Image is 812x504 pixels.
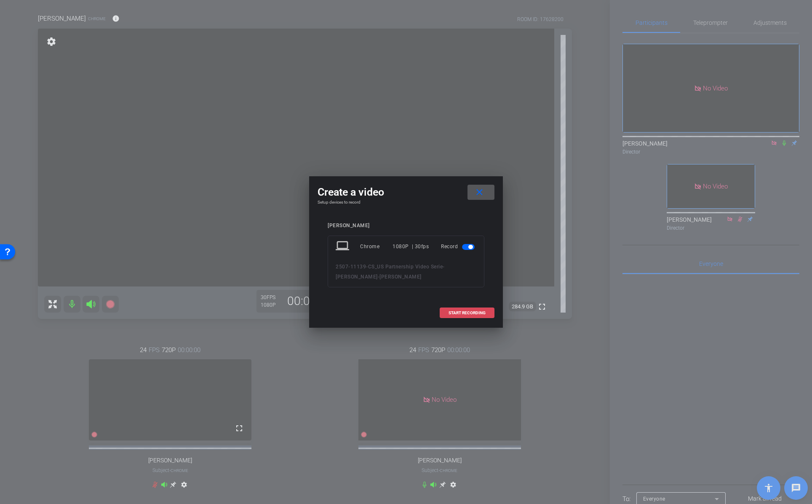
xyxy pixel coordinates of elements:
div: 1080P | 30fps [393,239,429,254]
button: START RECORDING [440,308,494,318]
span: START RECORDING [449,311,486,315]
span: [PERSON_NAME] [336,274,378,280]
div: Chrome [360,239,393,254]
div: [PERSON_NAME] [328,223,484,229]
span: - [378,274,380,280]
span: 2507-11139-CS_US Partnership Video Serie [336,264,443,270]
div: Create a video [318,185,494,200]
span: [PERSON_NAME] [379,274,422,280]
h4: Setup devices to record [318,200,494,205]
mat-icon: close [474,187,485,198]
mat-icon: laptop [336,239,351,254]
div: Record [441,239,476,254]
span: - [443,264,445,270]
